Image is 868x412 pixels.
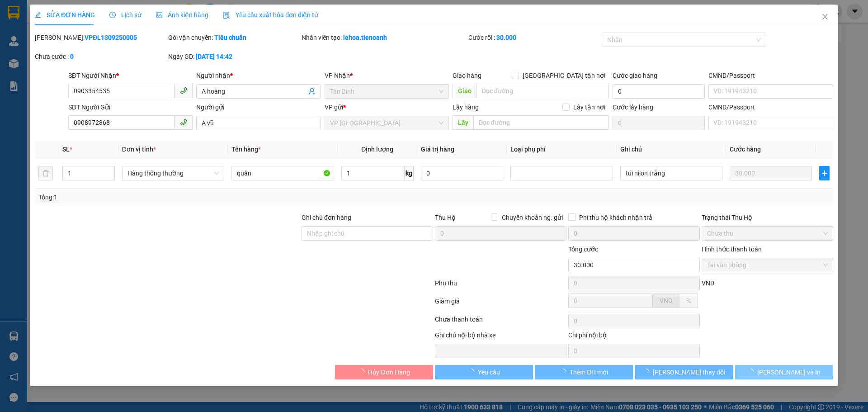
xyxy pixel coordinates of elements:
[613,104,653,111] label: Cước lấy hàng
[613,116,705,130] input: Cước lấy hàng
[434,296,567,312] div: Giảm giá
[156,11,208,19] span: Ảnh kiện hàng
[560,369,570,375] span: loading
[643,369,653,375] span: loading
[231,146,261,153] span: Tên hàng
[308,88,316,95] span: user-add
[343,34,387,41] b: lehoa.tienoanh
[468,33,600,43] div: Cước rồi :
[707,227,828,240] span: Chưa thu
[535,365,633,379] button: Thêm ĐH mới
[568,246,598,253] span: Tổng cước
[453,84,476,98] span: Giao
[476,84,609,98] input: Dọc đường
[570,102,609,112] span: Lấy tận nơi
[757,367,821,377] span: [PERSON_NAME] và In
[214,34,246,41] b: Tiêu chuẩn
[820,170,829,177] span: plus
[223,11,318,19] span: Yêu cầu xuất hóa đơn điện tử
[361,146,393,153] span: Định lượng
[180,118,187,126] span: phone
[168,33,300,43] div: Gói vận chuyển:
[330,85,443,98] span: Tân Bình
[13,66,132,140] strong: Nhận:
[635,365,733,379] button: [PERSON_NAME] thay đổi
[496,34,516,41] b: 30.000
[223,12,230,19] img: icon
[35,52,166,62] div: Chưa cước :
[435,214,456,221] span: Thu Hộ
[35,11,95,19] span: SỬA ĐƠN HÀNG
[568,330,700,344] div: Chi phí nội bộ
[702,213,833,223] div: Trạng thái Thu Hộ
[68,71,193,81] div: SĐT Người Nhận
[180,87,187,94] span: phone
[325,102,449,112] div: VP gửi
[434,314,567,330] div: Chưa thanh toán
[613,72,657,79] label: Cước giao hàng
[702,246,762,253] label: Hình thức thanh toán
[735,365,833,379] button: [PERSON_NAME] và In
[434,278,567,294] div: Phụ thu
[62,146,70,153] span: SL
[52,52,105,60] span: 10:31:46 [DATE]
[44,5,132,24] span: VP [GEOGRAPHIC_DATA]
[507,141,616,158] th: Loại phụ phí
[44,44,113,60] span: thanhngan.tienoanh - In:
[708,71,833,81] div: CMND/Passport
[730,166,812,180] input: 0
[620,166,722,180] input: Ghi Chú
[473,115,609,130] input: Dọc đường
[453,104,479,111] span: Lấy hàng
[702,279,714,287] span: VND
[576,213,656,223] span: Phí thu hộ khách nhận trả
[730,146,761,153] span: Cước hàng
[708,102,833,112] div: CMND/Passport
[453,115,473,130] span: Lấy
[819,166,829,180] button: plus
[109,11,142,19] span: Lịch sử
[44,36,113,60] span: VPĐL1309250003 -
[468,369,478,375] span: loading
[812,5,838,30] button: Close
[127,166,219,180] span: Hàng thông thường
[325,72,350,79] span: VP Nhận
[435,330,566,344] div: Ghi chú nội bộ nhà xe
[707,258,828,272] span: Tại văn phòng
[335,365,433,379] button: Hủy Đơn Hàng
[35,12,41,18] span: edit
[44,5,132,24] span: Gửi:
[196,53,232,60] b: [DATE] 14:42
[435,365,533,379] button: Yêu cầu
[405,166,414,180] span: kg
[821,13,829,20] span: close
[231,166,334,180] input: VD: Bàn, Ghế
[302,214,351,221] label: Ghi chú đơn hàng
[156,12,162,18] span: picture
[38,192,335,202] div: Tổng: 1
[70,53,74,60] b: 0
[44,27,115,34] span: C Tuấn - 0374228542
[613,84,705,99] input: Cước giao hàng
[498,213,566,223] span: Chuyển khoản ng. gửi
[453,72,481,79] span: Giao hàng
[330,116,443,130] span: VP Đà Lạt
[68,102,193,112] div: SĐT Người Gửi
[519,71,609,81] span: [GEOGRAPHIC_DATA] tận nơi
[38,166,53,180] button: delete
[85,34,137,41] b: VPĐL1309250005
[653,367,725,377] span: [PERSON_NAME] thay đổi
[368,367,410,377] span: Hủy Đơn Hàng
[686,297,691,304] span: %
[109,12,116,18] span: clock-circle
[747,369,757,375] span: loading
[122,146,156,153] span: Đơn vị tính
[196,71,321,81] div: Người nhận
[617,141,726,158] th: Ghi chú
[168,52,300,62] div: Ngày GD:
[302,226,433,241] input: Ghi chú đơn hàng
[35,33,166,43] div: [PERSON_NAME]:
[196,102,321,112] div: Người gửi
[570,367,608,377] span: Thêm ĐH mới
[358,369,368,375] span: loading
